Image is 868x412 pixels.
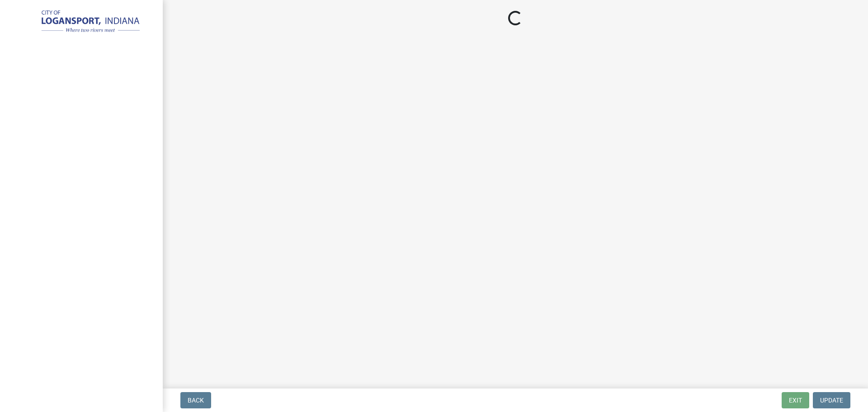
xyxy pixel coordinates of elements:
[180,392,211,408] button: Back
[820,397,843,404] span: Update
[813,392,850,408] button: Update
[782,392,809,408] button: Exit
[188,397,204,404] span: Back
[18,9,148,35] img: City of Logansport, Indiana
